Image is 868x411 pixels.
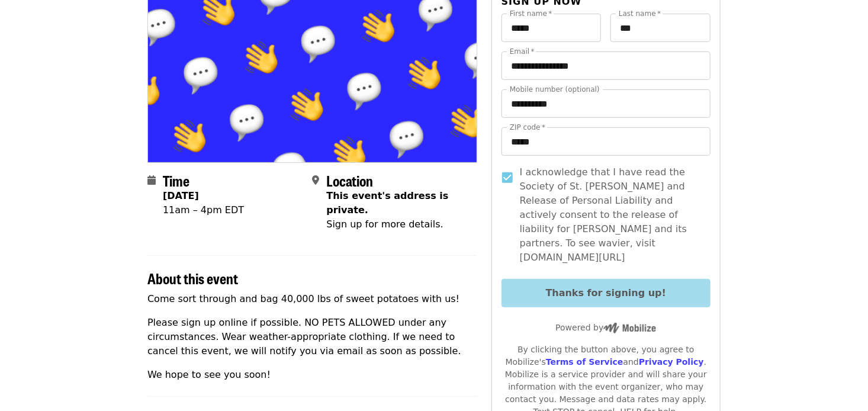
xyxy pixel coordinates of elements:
img: Powered by Mobilize [603,323,656,333]
label: Email [510,48,535,55]
label: Mobile number (optional) [510,86,600,93]
p: We hope to see you soon! [147,368,477,382]
span: Location [326,170,373,191]
i: calendar icon [147,175,156,186]
span: Powered by [555,323,656,332]
p: Please sign up online if possible. NO PETS ALLOWED under any circumstances. Wear weather-appropri... [147,316,477,358]
button: Thanks for signing up! [501,279,711,307]
label: First name [510,10,552,17]
span: This event's address is private. [326,190,448,216]
input: Last name [610,14,711,42]
span: I acknowledge that I have read the Society of St. [PERSON_NAME] and Release of Personal Liability... [520,165,701,265]
div: 11am – 4pm EDT [163,203,244,217]
label: ZIP code [510,124,545,131]
input: First name [501,14,602,42]
span: Time [163,170,189,191]
input: Mobile number (optional) [501,89,711,118]
span: Sign up for more details. [326,219,443,230]
strong: [DATE] [163,190,199,201]
label: Last name [619,10,661,17]
a: Terms of Service [546,357,623,367]
a: Privacy Policy [639,357,704,367]
span: About this event [147,268,238,288]
input: Email [501,52,711,80]
p: Come sort through and bag 40,000 lbs of sweet potatoes with us! [147,292,477,306]
input: ZIP code [501,127,711,156]
i: map-marker-alt icon [312,175,319,186]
